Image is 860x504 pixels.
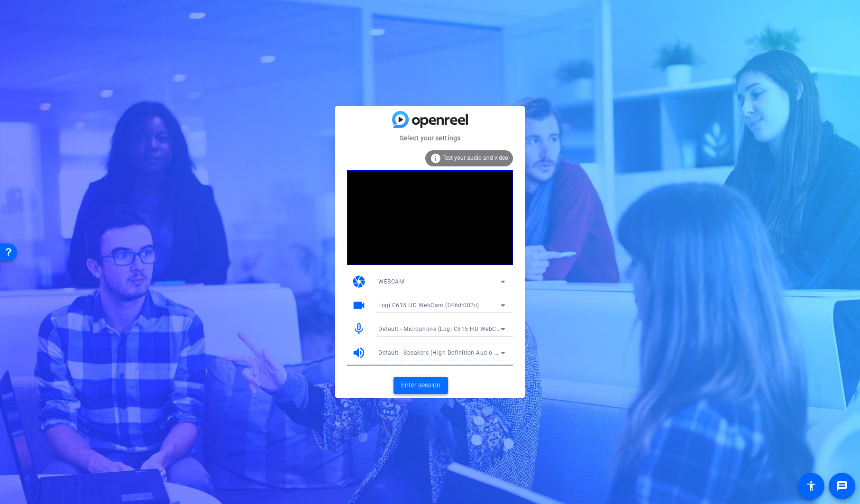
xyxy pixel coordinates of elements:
[352,346,366,360] mat-icon: volume_up
[442,155,508,161] span: Test your audio and video
[352,322,366,336] mat-icon: mic_none
[378,302,479,309] span: Logi C615 HD WebCam (046d:082c)
[401,380,440,390] span: Enter session
[352,298,366,312] mat-icon: videocam
[805,480,817,492] mat-icon: accessibility
[335,133,525,143] mat-card-subtitle: Select your settings
[393,377,448,394] button: Enter session
[430,153,441,164] mat-icon: info
[378,325,543,332] span: Default - Microphone (Logi C615 HD WebCam) (046d:082c)
[352,275,366,289] mat-icon: camera
[378,278,404,285] span: WEBCAM
[378,348,514,356] span: Default - Speakers (High Definition Audio Device)
[392,111,468,128] img: blue-gradient.svg
[836,480,848,492] mat-icon: message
